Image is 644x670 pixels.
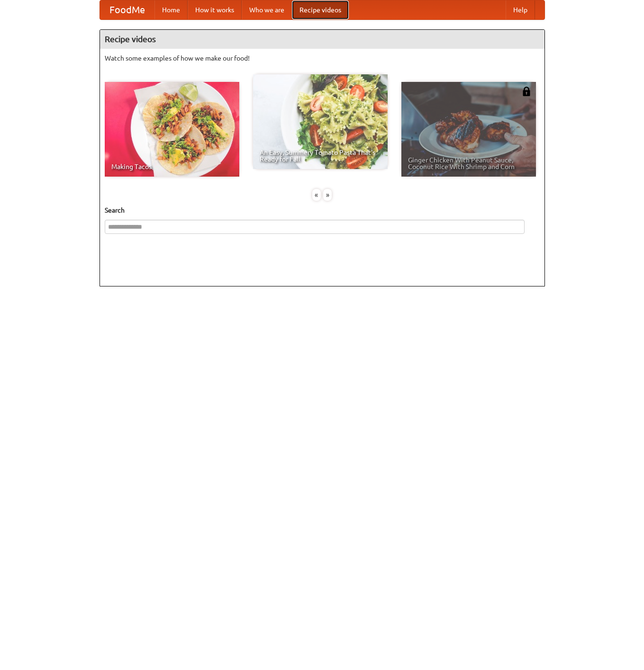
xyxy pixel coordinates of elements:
span: An Easy, Summery Tomato Pasta That's Ready for Fall [260,149,381,162]
a: How it works [188,0,242,19]
div: « [312,189,321,201]
a: Recipe videos [292,0,349,19]
a: Who we are [242,0,292,19]
span: Making Tacos [111,163,233,170]
p: Watch some examples of how we make our food! [105,54,540,63]
a: An Easy, Summery Tomato Pasta That's Ready for Fall [253,74,388,169]
div: » [323,189,332,201]
h4: Recipe videos [100,30,544,49]
h5: Search [105,205,540,215]
a: Making Tacos [105,82,239,177]
a: Help [506,0,535,19]
img: 483408.png [522,87,531,96]
a: FoodMe [100,0,154,19]
a: Home [154,0,188,19]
